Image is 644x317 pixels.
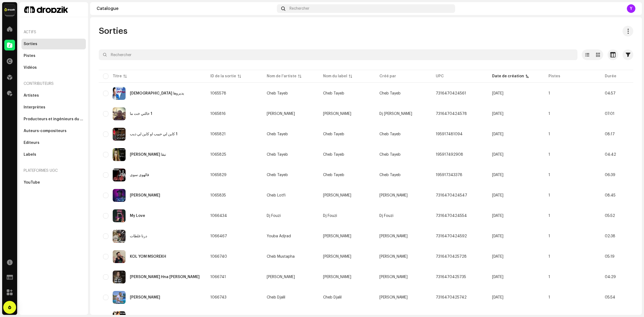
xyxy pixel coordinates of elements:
span: 25 févr. 2022 [492,112,503,116]
div: Cheb Tayeb [267,173,288,177]
span: Mimoun Karlimox [379,296,408,299]
span: 05:52 [605,214,615,218]
span: Hasni Sghir [267,275,314,279]
img: a31216e3-8f88-4f5e-b097-c6d4b37daaae [113,87,126,100]
span: Sadi Kahina [379,234,408,238]
span: 1065578 [210,92,226,95]
span: 04:42 [605,153,616,156]
span: Cheb Lotfi [267,194,314,197]
span: Cheb Tayeb [379,153,401,156]
img: 831dd395-cf84-448d-8030-8a6109ccd4f6 [113,271,126,283]
img: 816acbb8-f65c-47a1-81a9-c0d198878988 [113,209,126,222]
div: Wakhda Wakhda [130,296,160,299]
re-m-nav-item: Pistes [21,50,86,61]
span: 07:01 [605,112,614,116]
div: My Love [130,214,145,218]
span: Rechercher [290,6,309,11]
span: 25 févr. 2022 [492,173,503,177]
div: ID de la sortie [210,74,236,79]
span: 1066467 [210,234,227,238]
re-m-nav-item: Labels [21,149,86,160]
div: 1 كاين لي حبيب او كاين لي ذيب [130,132,177,136]
span: Sadi Kahina [323,234,351,238]
re-m-nav-item: Sorties [21,39,86,49]
span: 7316470425735 [436,275,466,279]
re-m-nav-item: Éditeurs [21,137,86,148]
span: 1 [548,153,550,156]
span: 195917343378 [436,173,462,177]
span: 7316470424547 [436,194,467,197]
div: Catalogue [97,6,275,11]
span: 26 févr. 2022 [492,234,503,238]
span: Mimoun Karlimox [323,194,351,197]
span: 1 [548,132,550,136]
span: Cheb Tayeb [323,92,344,95]
re-m-nav-item: YouTube [21,177,86,188]
div: Cheb Tayeb [267,153,288,156]
span: 02:38 [605,234,615,238]
span: 25 févr. 2022 [492,153,503,156]
span: Sorties [99,26,127,37]
span: 08:17 [605,132,615,136]
span: 05:54 [605,296,615,299]
div: Cheb Djalil [267,296,285,299]
span: 1 [548,112,550,116]
span: Mimoun Karlimox [323,255,351,258]
div: Producteurs et ingénieurs du son [24,117,84,121]
div: نبقا نشوفا كي ديري شنوفا [130,153,166,156]
div: Pistes [24,54,35,58]
span: 1 [548,214,550,218]
span: 1065829 [210,173,226,177]
div: 1 خالتي خت ما [130,112,152,116]
span: Cheb Bello [323,112,351,116]
span: 7316470424561 [436,92,466,95]
span: 7316470424554 [436,214,467,218]
span: 25 févr. 2022 [492,132,503,136]
span: Cheb Tayeb [323,132,344,136]
span: Mimoun Karlimox [323,275,351,279]
span: 05:19 [605,255,614,258]
input: Rechercher [99,49,577,60]
span: Cheb Bello [267,112,314,116]
img: 63f556f1-7650-4283-a5e1-cec2df6e7575 [113,169,126,181]
span: 7316470425728 [436,255,467,258]
div: Sorties [24,42,37,46]
div: [PERSON_NAME] [267,275,295,279]
div: Titre [113,74,122,79]
img: 687862c8-25fd-4109-8b00-4c2808f64b99 [113,291,126,304]
div: Contributeurs [21,77,86,90]
div: Plateformes UGC [21,164,86,177]
span: Cheb Tayeb [379,173,401,177]
span: Cheb Djalil [267,296,314,299]
span: 04:29 [605,275,616,279]
div: Lilat Aresha Aytetli [130,194,160,197]
span: 7316470424578 [436,112,467,116]
div: Actifs [21,26,86,39]
img: c0c22770-87b4-458f-8af4-496925b80cb5 [113,250,126,263]
div: Y [627,4,635,13]
div: Labels [24,152,36,157]
span: 1066741 [210,275,226,279]
span: Cheb Tayeb [323,153,344,156]
span: 1 [548,275,550,279]
span: 08:45 [605,194,616,197]
span: Cheb Tayeb [323,173,344,177]
span: 26 févr. 2022 [492,214,503,218]
span: 195917492908 [436,153,463,156]
re-m-nav-item: Auteurs-compositeurs [21,126,86,136]
div: Vidéos [24,65,37,70]
span: 1065835 [210,194,226,197]
re-m-nav-item: Artistes [21,90,86,101]
span: Mimoun Karlimox [379,255,408,258]
img: 9d33ab16-f9d0-4776-a623-0cdd5dbae4fd [113,189,126,202]
div: Date de création [492,74,524,79]
span: Dj Ismail Bba [379,112,412,116]
div: Youba Adjrad [267,234,291,238]
div: يديروها الاصحاب [130,92,184,95]
div: فالهوى سوى [130,173,149,177]
span: Dj Fouzi [323,214,337,218]
div: Auteurs-compositeurs [24,129,67,133]
img: 5e769225-8426-4894-a021-76c436e81578 [113,107,126,120]
div: Nom du label [323,74,347,79]
div: Open Intercom Messenger [3,301,16,314]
